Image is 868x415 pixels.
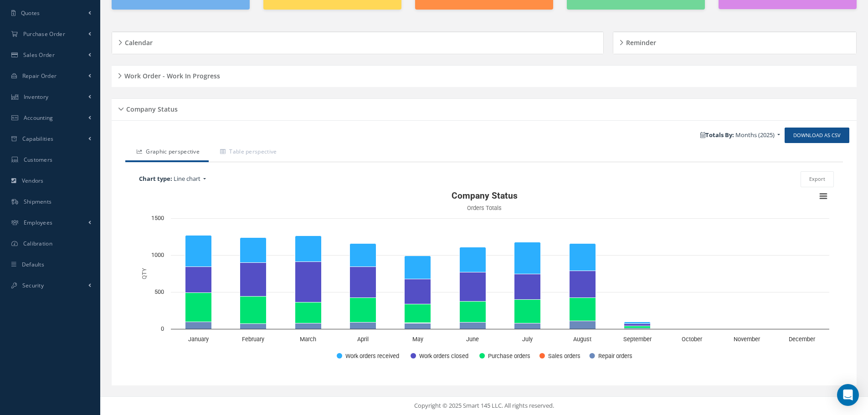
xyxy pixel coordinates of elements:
[350,243,376,266] path: April, 320. Work orders received.
[522,336,533,343] text: July
[624,323,651,326] path: September, 31. Work orders closed.
[154,288,164,295] text: 500
[412,336,423,343] text: May
[514,274,541,299] path: July, 349. Work orders closed.
[134,187,834,369] svg: Interactive chart
[240,237,267,262] path: February, 339. Work orders received.
[295,323,322,329] path: March, 76. Repair orders.
[122,69,220,80] h5: Work Order - Work In Progress
[141,268,148,279] text: QTY
[801,171,834,187] button: Export
[573,336,591,343] text: August
[789,336,816,343] text: December
[22,135,54,143] span: Capabilities
[21,9,40,17] span: Quotes
[139,174,172,183] b: Chart type:
[22,261,44,268] span: Defaults
[570,243,596,271] path: August, 366. Work orders received.
[151,251,164,258] text: 1000
[700,131,734,139] b: Totals By:
[837,384,859,406] div: Open Intercom Messenger
[570,297,596,321] path: August, 319. Purchase orders.
[405,256,431,279] path: May, 313. Work orders received.
[161,325,164,332] text: 0
[817,190,830,203] button: View chart menu, Company Status
[467,205,502,211] text: Orders Totals
[209,143,286,162] a: Table perspective
[24,198,52,205] span: Shipments
[240,262,267,296] path: February, 453. Work orders closed.
[23,240,52,247] span: Calibration
[23,51,55,59] span: Sales Order
[22,72,57,80] span: Repair Order
[22,177,44,184] span: Vendors
[357,336,369,343] text: April
[300,336,316,343] text: March
[466,336,479,343] text: June
[350,297,376,322] path: April, 331. Purchase orders.
[24,114,53,122] span: Accounting
[405,323,431,329] path: May, 78. Repair orders.
[151,215,164,221] text: 1500
[185,292,814,329] g: Purchase orders, bar series 3 of 5 with 12 bars.
[185,322,212,329] path: January, 95. Repair orders.
[122,36,153,47] h5: Calendar
[24,219,53,226] span: Employees
[295,302,322,323] path: March, 286. Purchase orders.
[479,352,529,359] button: Show Purchase orders
[623,36,656,47] h5: Reminder
[174,174,200,183] span: Line chart
[123,102,178,113] h5: Company Status
[624,326,651,328] path: September, 29. Purchase orders.
[295,261,322,302] path: March, 549. Work orders closed.
[405,304,431,323] path: May, 255. Purchase orders.
[185,266,212,292] path: January, 351. Work orders closed.
[460,272,486,301] path: June, 398. Work orders closed.
[240,296,267,323] path: February, 371. Purchase orders.
[539,352,580,359] button: Show Sales orders
[185,235,212,266] path: January, 429. Work orders received.
[696,128,785,142] a: Totals By: Months (2025)
[337,352,400,359] button: Show Work orders received
[460,322,486,329] path: June, 90. Repair orders.
[24,93,49,101] span: Inventory
[452,190,518,201] text: Company Status
[682,336,703,343] text: October
[735,131,775,139] span: Months (2025)
[570,321,596,329] path: August, 105. Repair orders.
[514,242,541,274] path: July, 429. Work orders received.
[22,282,44,289] span: Security
[405,323,431,323] path: May, 3. Sales orders.
[240,323,267,329] path: February, 73. Repair orders.
[623,336,652,343] text: September
[350,266,376,297] path: April, 418. Work orders closed.
[734,336,760,343] text: November
[185,292,212,322] path: January, 395. Purchase orders.
[460,247,486,272] path: June, 341. Work orders received.
[24,156,53,164] span: Customers
[785,128,849,143] a: Download as CSV
[295,236,322,261] path: March, 350. Work orders received.
[514,299,541,323] path: July, 320. Purchase orders.
[125,143,209,162] a: Graphic perspective
[185,321,814,329] g: Repair orders, bar series 5 of 5 with 12 bars.
[188,336,209,343] text: January
[624,322,651,323] path: September, 29. Work orders received.
[570,271,596,297] path: August, 365. Work orders closed.
[23,30,65,38] span: Purchase Order
[624,328,651,329] path: September, 9. Repair orders.
[350,322,376,329] path: April, 90. Repair orders.
[134,172,359,186] a: Chart type: Line chart
[242,336,264,343] text: February
[460,301,486,322] path: June, 281. Purchase orders.
[134,187,834,369] div: Company Status. Highcharts interactive chart.
[590,352,633,359] button: Show Repair orders
[411,352,469,359] button: Show Work orders closed
[109,401,859,410] div: Copyright © 2025 Smart 145 LLC. All rights reserved.
[514,323,541,329] path: July, 75. Repair orders.
[405,279,431,304] path: May, 342. Work orders closed.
